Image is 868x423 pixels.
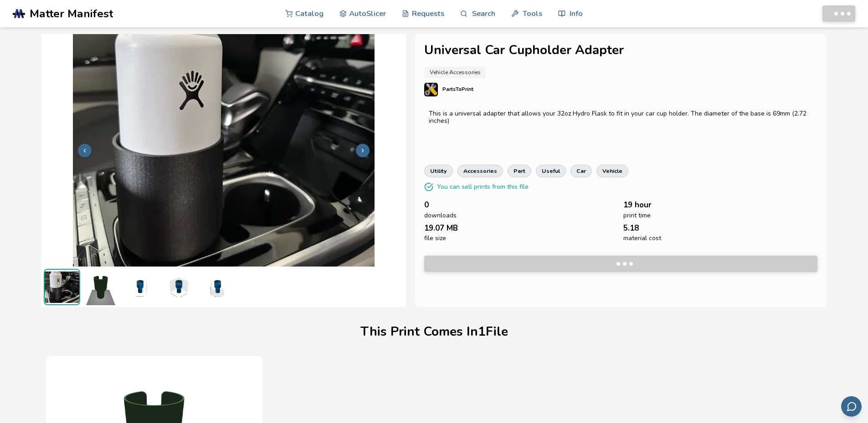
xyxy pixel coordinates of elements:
[623,212,651,219] span: print time
[424,66,486,78] a: Vehicle Accessories
[424,165,453,177] a: utility
[437,182,529,191] p: You can sell prints from this file
[424,83,818,106] a: PartsToPrint's profilePartsToPrint
[570,165,592,177] a: car
[508,165,531,177] a: part
[424,212,457,219] span: downloads
[424,235,446,242] span: file size
[623,224,639,232] span: 5.18
[442,85,473,94] p: PartsToPrint
[623,235,661,242] span: material cost
[424,83,438,96] img: PartsToPrint's profile
[429,110,813,125] p: This is a universal adapter that allows your 32oz Hydro Flask to fit in your car cup holder. The ...
[121,269,158,305] img: 1_3D_Dimensions
[841,396,862,417] button: Send feedback via email
[596,165,628,177] a: vehicle
[424,224,458,232] span: 19.07 MB
[457,165,503,177] a: accessories
[30,7,113,20] span: Matter Manifest
[424,43,818,57] h1: Universal Car Cupholder Adapter
[424,201,429,209] span: 0
[160,269,196,305] img: 1_3D_Dimensions
[536,165,566,177] a: useful
[199,269,235,305] img: 1_3D_Dimensions
[360,325,508,339] h1: This Print Comes In 1 File
[623,201,652,209] span: 19 hour
[82,269,119,305] img: 1_Print_Preview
